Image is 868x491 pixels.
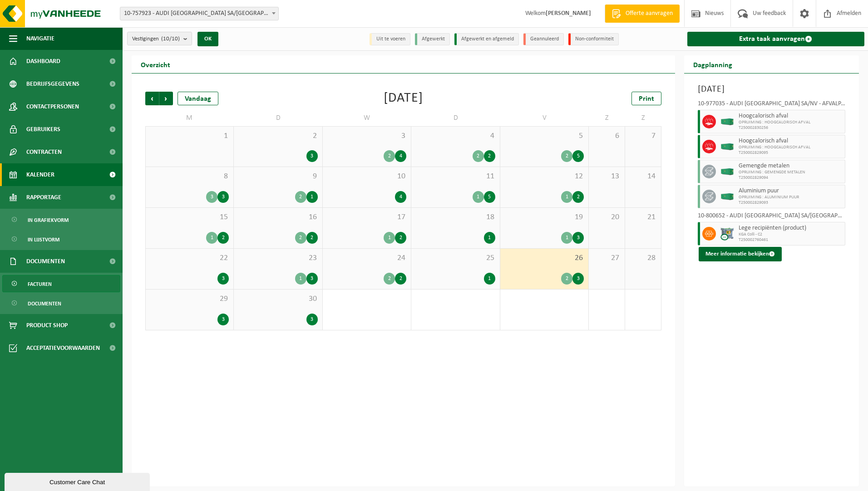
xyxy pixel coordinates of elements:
div: 2 [561,150,572,162]
span: T250002829093 [739,200,843,206]
span: 19 [505,212,584,222]
div: 2 [484,150,495,162]
span: 21 [630,212,656,222]
span: Volgende [159,92,173,105]
a: Facturen [2,275,120,292]
span: 4 [416,131,495,141]
div: 1 [561,191,572,203]
div: 2 [395,232,406,244]
div: 2 [217,232,229,244]
div: 3 [206,191,217,203]
span: Product Shop [26,314,68,337]
div: 1 [473,191,484,203]
span: Navigatie [26,27,54,50]
span: OPRUIMING : GEMENGDE METALEN [739,170,843,175]
img: HK-XC-40-GN-00 [720,118,734,125]
span: Acceptatievoorwaarden [26,337,100,359]
span: 1 [150,131,229,141]
div: 1 [484,273,495,285]
div: 2 [473,150,484,162]
span: 5 [505,131,584,141]
div: 3 [306,314,318,325]
div: Vandaag [178,92,218,105]
span: Rapportage [26,186,61,209]
span: 10-757923 - AUDI BRUSSELS SA/NV - VORST [120,7,279,20]
span: Hoogcalorisch afval [739,113,843,120]
span: Gebruikers [26,118,60,141]
span: 30 [238,294,317,304]
span: 10 [327,172,406,182]
button: Meer informatie bekijken [699,247,782,261]
a: Print [631,92,661,105]
img: PB-AP-CU [720,227,734,241]
span: 7 [630,131,656,141]
strong: [PERSON_NAME] [546,10,591,17]
span: 26 [505,253,584,263]
li: Geannuleerd [523,33,564,45]
iframe: chat widget [5,471,152,491]
td: M [145,110,234,126]
div: 2 [306,232,318,244]
a: Documenten [2,295,120,312]
div: [DATE] [384,92,423,105]
span: Documenten [28,295,61,312]
div: 3 [306,150,318,162]
span: Bedrijfsgegevens [26,73,79,95]
img: HK-XC-40-GN-00 [720,168,734,175]
span: T250002829094 [739,175,843,181]
div: 5 [484,191,495,203]
div: 5 [572,150,584,162]
button: Vestigingen(10/10) [127,32,192,45]
div: 2 [295,191,306,203]
span: In grafiekvorm [28,211,69,229]
span: Hoogcalorisch afval [739,137,843,145]
div: 3 [572,273,584,285]
td: D [234,110,322,126]
h2: Overzicht [132,55,179,73]
img: HK-XC-40-GN-00 [720,143,734,150]
span: 13 [593,172,620,182]
span: 8 [150,172,229,182]
div: 2 [395,273,406,285]
div: 4 [395,150,406,162]
span: 2 [238,131,317,141]
div: 1 [484,232,495,244]
span: 25 [416,253,495,263]
span: 22 [150,253,229,263]
span: T250002829095 [739,150,843,156]
span: 28 [630,253,656,263]
td: D [411,110,500,126]
span: Offerte aanvragen [623,9,675,18]
span: Kalender [26,163,54,186]
li: Afgewerkt en afgemeld [454,33,519,45]
div: 3 [217,191,229,203]
div: 1 [295,273,306,285]
span: 17 [327,212,406,222]
div: 2 [295,232,306,244]
span: 20 [593,212,620,222]
a: In grafiekvorm [2,211,120,228]
div: 2 [572,191,584,203]
h2: Dagplanning [684,55,741,73]
span: 3 [327,131,406,141]
span: 23 [238,253,317,263]
span: OPRUIMING : ALUMINIUM PUUR [739,195,843,200]
td: W [323,110,411,126]
div: 10-800652 - AUDI [GEOGRAPHIC_DATA] SA/[GEOGRAPHIC_DATA]-AFVALPARK C2-INGANG 1 - VORST [698,213,846,222]
span: Documenten [26,250,65,273]
div: 1 [306,191,318,203]
span: OPRUIMING : HOOGCALORISCH AFVAL [739,120,843,125]
span: 6 [593,131,620,141]
span: T250002830256 [739,125,843,131]
span: 16 [238,212,317,222]
li: Non-conformiteit [568,33,619,45]
div: 3 [572,232,584,244]
li: Afgewerkt [415,33,450,45]
span: Contactpersonen [26,95,79,118]
h3: [DATE] [698,83,846,96]
span: Facturen [28,275,52,293]
div: 4 [395,191,406,203]
li: Uit te voeren [370,33,410,45]
span: OPRUIMING : HOOGCALORISCH AFVAL [739,145,843,150]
